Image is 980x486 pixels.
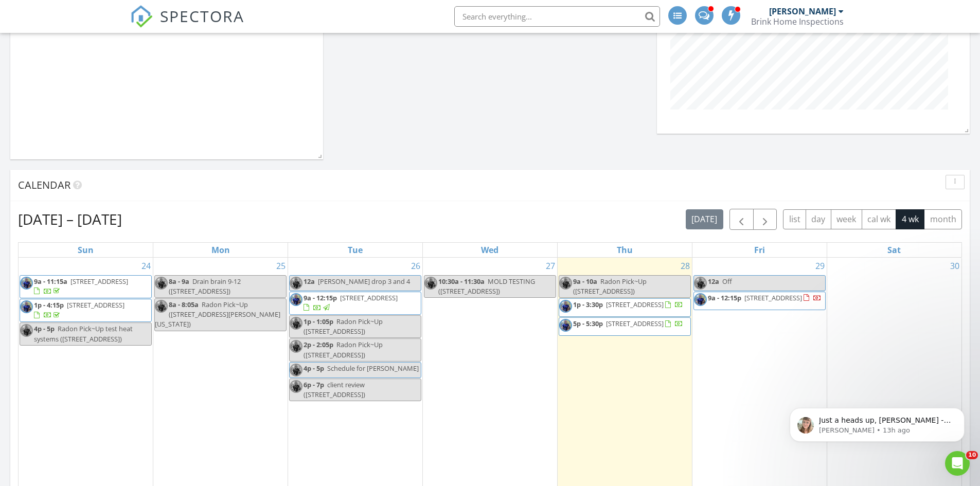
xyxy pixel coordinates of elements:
[479,243,501,257] a: Wednesday
[20,299,152,322] a: 1p - 4:15p [STREET_ADDRESS]
[20,324,33,337] img: img_2666v2_cropped.jpg
[606,300,664,309] span: [STREET_ADDRESS]
[20,300,33,313] img: img_2666v2_cropped.jpg
[155,277,168,290] img: img_2666v2_cropped.jpg
[289,292,421,315] a: 9a - 12:15p [STREET_ADDRESS]
[130,14,244,35] a: SPECTORA
[729,209,754,230] button: Previous
[209,243,232,257] a: Monday
[34,300,124,319] a: 1p - 4:15p [STREET_ADDRESS]
[34,277,67,286] span: 9a - 11:15a
[18,178,70,192] span: Calendar
[290,380,302,393] img: img_2666v2_cropped.jpg
[169,277,189,286] span: 8a - 9a
[76,243,96,257] a: Sunday
[155,300,168,313] img: img_2666v2_cropped.jpg
[573,277,597,286] span: 9a - 10a
[438,277,485,286] span: 10:30a - 11:30a
[769,6,836,16] div: [PERSON_NAME]
[783,209,806,229] button: list
[318,277,410,286] span: [PERSON_NAME] drop 3 and 4
[708,293,822,302] a: 9a - 12:15p [STREET_ADDRESS]
[454,6,660,27] input: Search everything...
[966,451,978,459] span: 10
[744,293,802,302] span: [STREET_ADDRESS]
[304,293,398,312] a: 9a - 12:15p [STREET_ADDRESS]
[34,277,128,296] a: 9a - 11:15a [STREET_ADDRESS]
[896,209,924,229] button: 4 wk
[806,209,831,229] button: day
[686,209,723,229] button: [DATE]
[304,317,333,326] span: 1p - 1:05p
[694,277,707,290] img: img_2666v2_cropped.jpg
[290,293,302,306] img: img_2666v2_cropped.jpg
[831,209,862,229] button: week
[169,300,199,309] span: 8a - 8:05a
[304,380,324,389] span: 6p - 7p
[708,293,741,302] span: 9a - 12:15p
[559,298,691,317] a: 1p - 3:30p [STREET_ADDRESS]
[70,277,128,286] span: [STREET_ADDRESS]
[751,16,844,27] div: Brink Home Inspections
[304,340,383,359] span: Radon Pick~Up ([STREET_ADDRESS])
[722,277,732,286] span: Off
[438,277,535,296] span: MOLD TESTING ([STREET_ADDRESS])
[34,300,64,310] span: 1p - 4:15p
[160,5,244,27] span: SPECTORA
[34,324,55,333] span: 4p - 5p
[340,293,398,302] span: [STREET_ADDRESS]
[559,317,691,336] a: 5p - 5:30p [STREET_ADDRESS]
[18,209,122,229] h2: [DATE] – [DATE]
[304,340,333,349] span: 2p - 2:05p
[544,258,557,274] a: Go to August 27, 2025
[304,293,337,302] span: 9a - 12:15p
[304,364,324,373] span: 4p - 5p
[885,243,903,257] a: Saturday
[304,317,383,336] span: Radon Pick~Up ([STREET_ADDRESS])
[559,319,572,332] img: img_2666v2_cropped.jpg
[559,277,572,290] img: img_2666v2_cropped.jpg
[139,258,153,274] a: Go to August 24, 2025
[34,324,133,343] span: Radon Pick~Up test heat systems ([STREET_ADDRESS])
[945,451,970,476] iframe: Intercom live chat
[694,293,707,306] img: img_2666v2_cropped.jpg
[409,258,422,274] a: Go to August 26, 2025
[290,340,302,353] img: img_2666v2_cropped.jpg
[573,319,603,328] span: 5p - 5:30p
[304,277,315,286] span: 12a
[606,319,664,328] span: [STREET_ADDRESS]
[290,364,302,376] img: img_2666v2_cropped.jpg
[862,209,897,229] button: cal wk
[327,364,419,373] span: Schedule for [PERSON_NAME]
[573,300,603,309] span: 1p - 3:30p
[774,386,980,458] iframe: Intercom notifications message
[20,277,33,290] img: img_2666v2_cropped.jpg
[948,258,961,274] a: Go to August 30, 2025
[346,243,365,257] a: Tuesday
[924,209,962,229] button: month
[679,258,692,274] a: Go to August 28, 2025
[813,258,827,274] a: Go to August 29, 2025
[615,243,635,257] a: Thursday
[290,277,302,290] img: img_2666v2_cropped.jpg
[424,277,437,290] img: img_2666v2_cropped.jpg
[67,300,124,310] span: [STREET_ADDRESS]
[693,292,826,310] a: 9a - 12:15p [STREET_ADDRESS]
[573,319,683,328] a: 5p - 5:30p [STREET_ADDRESS]
[559,300,572,313] img: img_2666v2_cropped.jpg
[752,243,767,257] a: Friday
[274,258,288,274] a: Go to August 25, 2025
[573,300,683,309] a: 1p - 3:30p [STREET_ADDRESS]
[573,277,647,296] span: Radon Pick~Up ([STREET_ADDRESS])
[20,275,152,298] a: 9a - 11:15a [STREET_ADDRESS]
[130,5,153,28] img: The Best Home Inspection Software - Spectora
[753,209,777,230] button: Next
[290,317,302,330] img: img_2666v2_cropped.jpg
[155,300,280,329] span: Radon Pick~Up ([STREET_ADDRESS][PERSON_NAME][US_STATE])
[169,277,241,296] span: Drain brain 9-12 ([STREET_ADDRESS])
[708,277,719,286] span: 12a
